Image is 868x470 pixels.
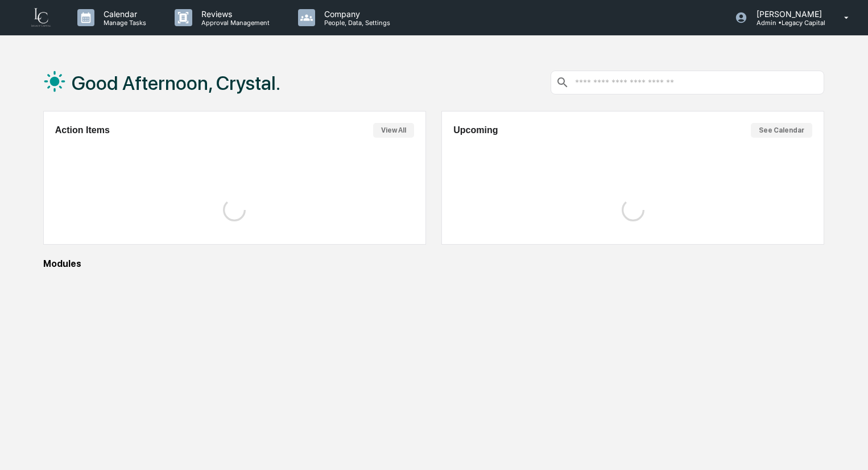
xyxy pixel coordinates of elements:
[94,19,152,27] p: Manage Tasks
[94,9,152,19] p: Calendar
[27,7,55,28] img: logo
[43,258,824,269] div: Modules
[315,19,396,27] p: People, Data, Settings
[192,19,275,27] p: Approval Management
[747,19,828,27] p: Admin • Legacy Capital
[55,125,110,135] h2: Action Items
[373,123,414,138] button: View All
[453,125,498,135] h2: Upcoming
[751,123,812,138] button: See Calendar
[747,9,828,19] p: [PERSON_NAME]
[315,9,396,19] p: Company
[192,9,275,19] p: Reviews
[72,72,280,94] h1: Good Afternoon, Crystal.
